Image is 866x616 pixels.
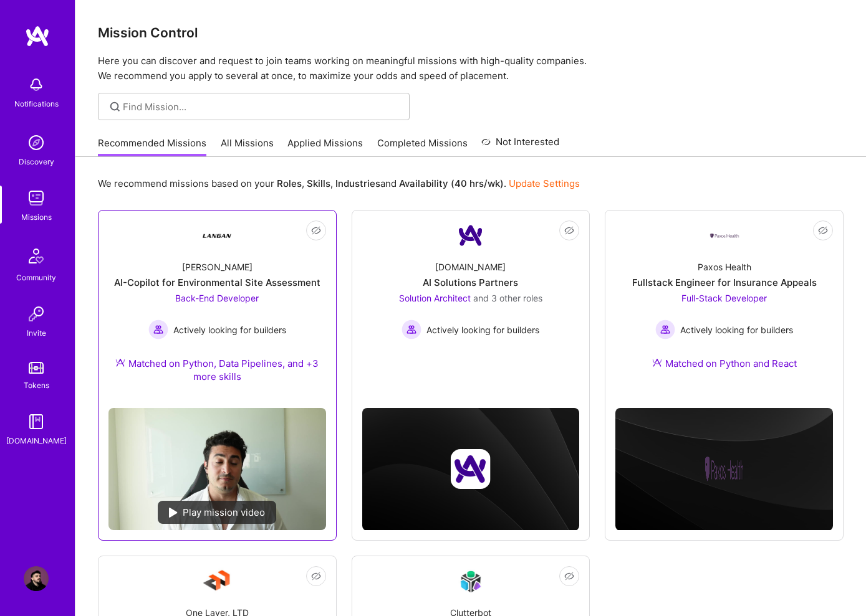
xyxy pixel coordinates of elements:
[24,409,49,434] img: guide book
[29,362,44,374] img: tokens
[173,323,286,336] span: Actively looking for builders
[509,178,580,189] a: Update Settings
[108,220,326,398] a: Company Logo[PERSON_NAME]AI-Copilot for Environmental Site AssessmentBack-End Developer Actively ...
[399,293,471,303] span: Solution Architect
[705,449,744,489] img: Company logo
[98,25,844,40] h3: Mission Control
[362,408,580,531] img: cover
[24,566,49,591] img: User Avatar
[402,320,421,339] img: Actively looking for builders
[24,72,49,97] img: bell
[202,220,232,250] img: Company Logo
[158,501,276,524] div: Play mission video
[652,358,662,367] img: Ateam Purple Icon
[680,323,793,336] span: Actively looking for builders
[818,225,828,235] i: icon EyeClosed
[21,211,52,224] div: Missions
[24,186,49,211] img: teamwork
[311,571,321,581] i: icon EyeClosed
[710,232,739,239] img: Company Logo
[182,260,253,273] div: [PERSON_NAME]
[115,358,125,367] img: Ateam Purple Icon
[473,293,542,303] span: and 3 other roles
[287,136,363,157] a: Applied Missions
[98,136,206,157] a: Recommended Missions
[481,135,559,157] a: Not Interested
[698,260,751,273] div: Paxos Health
[451,449,491,489] img: Company logo
[564,225,574,235] i: icon EyeClosed
[24,301,49,326] img: Invite
[24,130,49,155] img: discovery
[6,434,67,447] div: [DOMAIN_NAME]
[456,567,486,596] img: Company Logo
[307,178,330,189] b: Skills
[564,571,574,581] i: icon EyeClosed
[632,276,817,289] div: Fullstack Engineer for Insurance Appeals
[655,320,675,339] img: Actively looking for builders
[221,136,274,157] a: All Missions
[14,97,59,110] div: Notifications
[108,100,122,114] i: icon SearchGrey
[108,357,326,383] div: Matched on Python, Data Pipelines, and +3 more skills
[16,271,56,284] div: Community
[277,178,302,189] b: Roles
[148,320,168,339] img: Actively looking for builders
[175,293,259,303] span: Back-End Developer
[615,220,833,385] a: Company LogoPaxos HealthFullstack Engineer for Insurance AppealsFull-Stack Developer Actively loo...
[681,293,767,303] span: Full-Stack Developer
[399,178,504,189] b: Availability (40 hrs/wk)
[377,136,468,157] a: Completed Missions
[615,408,833,531] img: cover
[25,25,50,47] img: logo
[108,408,326,530] img: No Mission
[98,54,844,83] p: Here you can discover and request to join teams working on meaningful missions with high-quality ...
[423,276,518,289] div: AI Solutions Partners
[202,566,232,596] img: Company Logo
[114,276,320,289] div: AI-Copilot for Environmental Site Assessment
[21,566,52,591] a: User Avatar
[652,357,797,370] div: Matched on Python and React
[426,323,539,336] span: Actively looking for builders
[21,241,51,271] img: Community
[335,178,380,189] b: Industries
[362,220,580,371] a: Company Logo[DOMAIN_NAME]AI Solutions PartnersSolution Architect and 3 other rolesActively lookin...
[123,100,400,113] input: Find Mission...
[27,326,46,339] div: Invite
[435,260,506,273] div: [DOMAIN_NAME]
[311,225,321,235] i: icon EyeClosed
[24,379,49,392] div: Tokens
[456,220,486,250] img: Company Logo
[169,508,178,518] img: play
[98,177,580,190] p: We recommend missions based on your , , and .
[19,155,54,168] div: Discovery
